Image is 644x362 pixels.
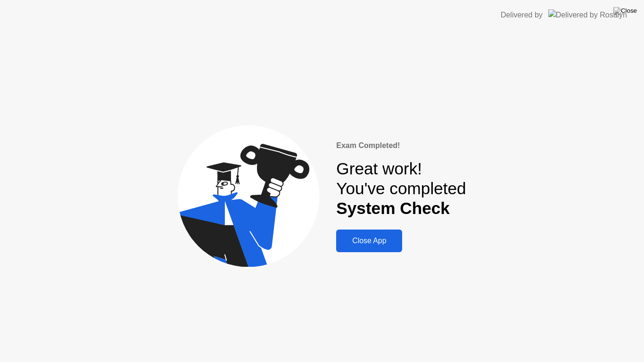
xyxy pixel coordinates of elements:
div: Close App [339,237,399,245]
div: Great work! You've completed [336,159,466,219]
img: Close [613,7,637,15]
b: System Check [336,199,450,217]
img: Delivered by Rosalyn [548,9,627,20]
button: Close App [336,230,402,252]
div: Delivered by [501,9,543,21]
div: Exam Completed! [336,140,466,151]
